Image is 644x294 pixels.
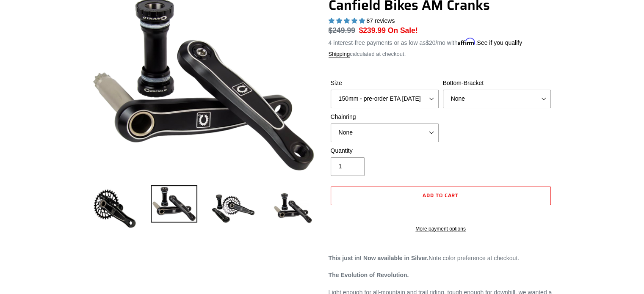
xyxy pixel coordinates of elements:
p: Note color preference at checkout. [329,254,553,263]
span: On Sale! [388,25,418,36]
label: Size [331,79,439,88]
s: $249.99 [329,26,355,35]
img: Load image into Gallery viewer, Canfield Bikes AM Cranks [210,185,257,232]
label: Bottom-Bracket [443,79,551,88]
span: Affirm [458,38,475,45]
button: Add to cart [331,187,551,205]
span: $20 [426,39,435,46]
a: More payment options [331,225,551,233]
img: Load image into Gallery viewer, CANFIELD-AM_DH-CRANKS [269,185,316,232]
img: Load image into Gallery viewer, Canfield Bikes AM Cranks [91,185,138,232]
img: Load image into Gallery viewer, Canfield Cranks [151,185,197,223]
span: 87 reviews [366,17,395,24]
a: Shipping [329,51,350,58]
strong: The Evolution of Revolution. [329,272,409,278]
p: 4 interest-free payments or as low as /mo with . [329,36,522,47]
div: calculated at checkout. [329,50,553,58]
label: Quantity [331,146,439,155]
label: Chainring [331,113,439,121]
a: See if you qualify - Learn more about Affirm Financing (opens in modal) [477,39,522,46]
strong: This just in! Now available in Silver. [329,255,429,261]
span: Add to cart [423,191,459,199]
span: $239.99 [359,26,386,35]
span: 4.97 stars [329,17,367,24]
